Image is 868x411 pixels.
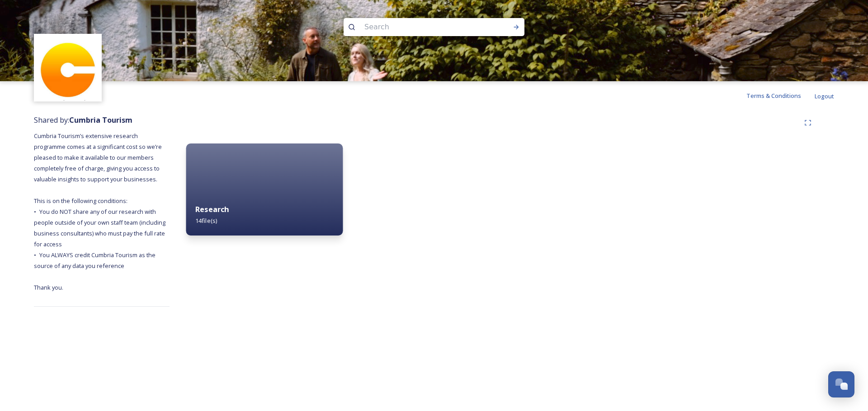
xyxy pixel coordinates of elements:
[828,371,854,397] button: Open Chat
[815,92,834,100] span: Logout
[195,204,229,214] strong: Research
[34,115,132,125] span: Shared by:
[360,17,484,37] input: Search
[746,92,801,100] span: Terms & Conditions
[746,90,815,101] a: Terms & Conditions
[34,132,167,291] span: Cumbria Tourism’s extensive research programme comes at a significant cost so we’re pleased to ma...
[35,35,101,101] img: images.jpg
[195,217,217,225] span: 14 file(s)
[69,115,132,125] strong: Cumbria Tourism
